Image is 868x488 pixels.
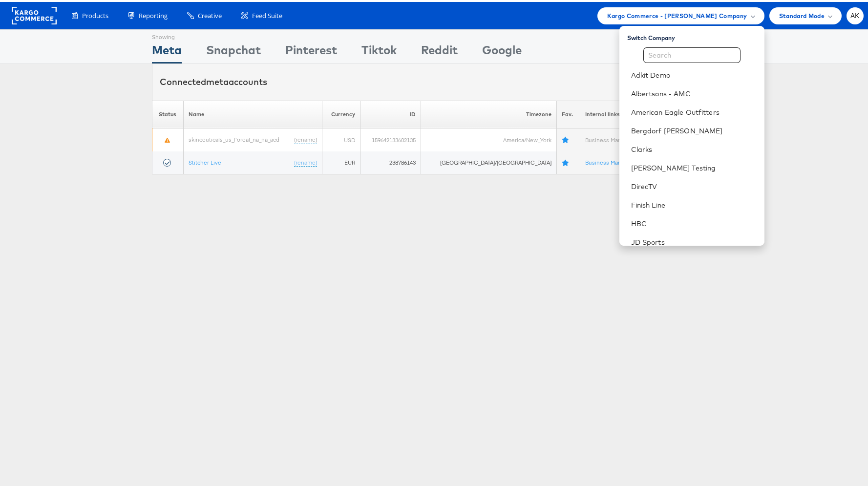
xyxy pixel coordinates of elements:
[160,74,267,86] div: Connected accounts
[152,40,182,62] div: Meta
[361,40,397,62] div: Tiktok
[183,99,322,127] th: Name
[631,180,757,190] a: DirecTV
[779,9,825,19] span: Standard Mode
[631,68,757,78] a: Adkit Demo
[421,40,458,62] div: Reddit
[850,11,860,17] span: AK
[631,235,757,245] a: JD Sports
[631,161,757,171] a: [PERSON_NAME] Testing
[631,106,757,115] a: American Eagle Outfitters
[252,9,282,19] span: Feed Suite
[643,45,741,61] input: Search
[360,99,421,127] th: ID
[631,143,757,152] a: Clarks
[294,157,317,165] a: (rename)
[607,9,747,19] span: Kargo Commerce - [PERSON_NAME] Company
[322,149,360,172] td: EUR
[482,40,522,62] div: Google
[360,127,421,149] td: 159642133602135
[322,127,360,149] td: USD
[421,127,556,149] td: America/New_York
[421,149,556,172] td: [GEOGRAPHIC_DATA]/[GEOGRAPHIC_DATA]
[631,198,757,208] a: Finish Line
[285,40,337,62] div: Pinterest
[139,9,168,19] span: Reporting
[206,74,229,85] span: meta
[189,157,221,164] a: Stitcher Live
[631,124,757,134] a: Bergdorf [PERSON_NAME]
[631,217,757,227] a: HBC
[627,28,764,40] div: Switch Company
[82,9,108,19] span: Products
[189,134,279,141] a: skinceuticals_us_l'oreal_na_na_acd
[322,99,360,127] th: Currency
[585,134,638,142] a: Business Manager
[360,149,421,172] td: 238786143
[206,40,261,62] div: Snapchat
[152,99,184,127] th: Status
[152,28,182,40] div: Showing
[421,99,556,127] th: Timezone
[631,87,757,97] a: Albertsons - AMC
[585,157,638,164] a: Business Manager
[198,9,222,19] span: Creative
[294,134,317,142] a: (rename)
